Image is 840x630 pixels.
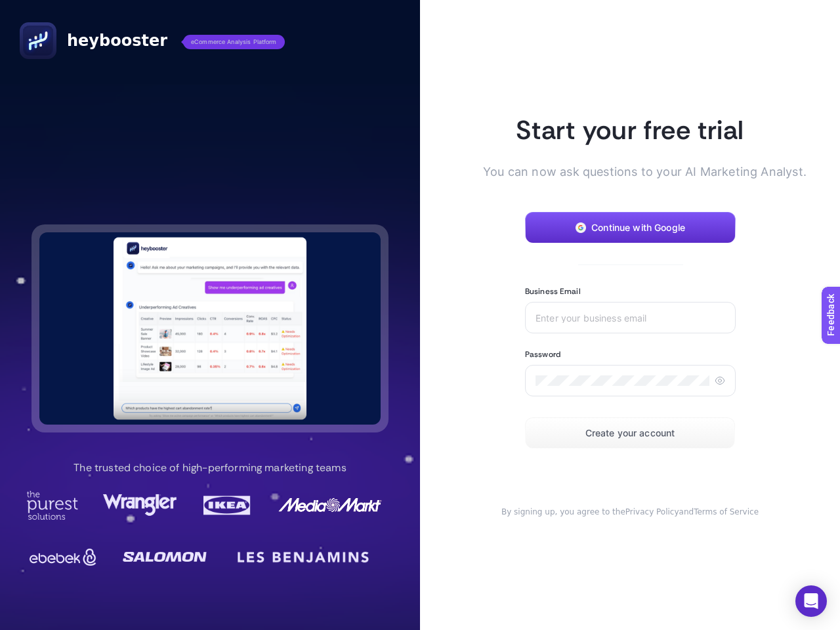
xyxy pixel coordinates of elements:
img: MediaMarkt [278,491,383,520]
span: eCommerce Analysis Platform [183,35,285,49]
img: LesBenjamin [230,541,377,573]
img: Ikea [201,491,253,520]
img: Salomon [123,544,207,570]
div: and [483,507,777,517]
a: heyboostereCommerce Analysis Platform [20,22,285,59]
input: Enter your business email [535,312,725,323]
img: Purest [26,491,79,520]
span: Feedback [8,4,50,14]
label: Business Email [525,286,581,297]
button: Create your account [525,417,735,449]
p: The trusted choice of high-performing marketing teams [73,460,346,476]
a: Privacy Policy [625,507,679,516]
span: Continue with Google [591,222,685,233]
span: heybooster [67,30,167,51]
a: Terms of Service [694,507,759,516]
img: Ebebek [26,544,100,570]
h1: Start your free trial [483,113,777,147]
span: Create your account [585,428,675,438]
img: Wrangler [103,491,177,520]
button: Continue with Google [525,212,736,243]
p: You can now ask questions to your AI Marketing Analyst. [483,163,777,180]
div: Open Intercom Messenger [795,585,827,617]
span: By signing up, you agree to the [501,507,625,516]
label: Password [525,349,560,360]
